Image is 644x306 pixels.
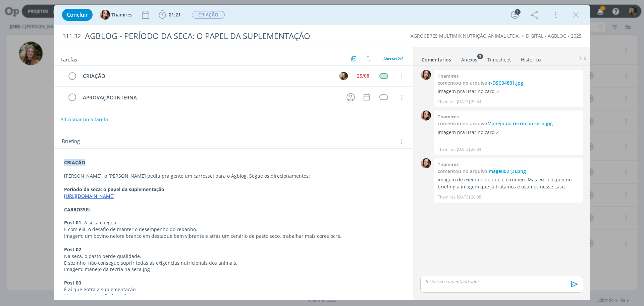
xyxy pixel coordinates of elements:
span: 01:21 [169,11,181,18]
img: T [100,10,110,20]
strong: Post 01 - [64,219,84,226]
button: L [338,71,348,81]
img: T [421,158,431,168]
p: A seca chegou. [64,219,403,226]
p: Mas ela sozinha não faz milagre. [64,293,403,300]
p: [PERSON_NAME], o [PERSON_NAME] pediu pra gente um carrossel para o Agblog. Segue os direcionamentos: [64,173,403,179]
b: Thamires [438,114,459,120]
button: TThamires [100,10,132,20]
div: comentou no arquivo [438,168,579,176]
p: Thamires [438,194,455,200]
span: CRIAÇÃO [192,11,225,19]
button: Adicionar uma tarefa [60,114,108,126]
span: lr-DSC04831.jpg [487,80,523,86]
button: Concluir [62,9,93,21]
p: imagem de exemplo do que é o rúmen. Mas eu coloquei no briefing a imagem que já tratamos e usamos... [438,176,579,190]
div: comentou no arquivo [438,79,579,88]
span: Tarefas [60,55,77,63]
strong: Período da seca: o papel da suplementação [64,186,164,192]
a: Comentários [421,53,451,63]
div: comentou no arquivo [438,120,579,128]
div: 25/08 [357,74,369,78]
span: Abertas 2/2 [383,56,403,61]
div: Anexos [461,56,477,63]
span: 311.32 [62,33,81,40]
p: E sozinho, não consegue suprir todas as exigências nutricionais dos animais. [64,260,403,266]
a: [URL][DOMAIN_NAME] [64,193,115,199]
b: Thamires [438,73,459,79]
p: Imagem: manejo da recria na seca.jpg [64,266,403,273]
button: 1 [509,9,520,20]
span: [DATE] 20:35 [457,194,481,200]
button: 01:21 [157,9,182,20]
p: Thamires [438,99,455,105]
div: AGBLOG - PERÍODO DA SECA: O PAPEL DA SUPLEMENTAÇÃO [82,28,363,44]
strong: Post 03 [64,279,81,286]
a: Timesheet [487,53,511,63]
span: Manejo da recria na seca.jpg [487,120,553,127]
a: AGROCERES MULTIMIX NUTRIÇÃO ANIMAL LTDA. [411,33,520,39]
span: Thamires [111,12,132,17]
div: APROVAÇÃO INTERNA [80,93,340,102]
a: Histórico [521,53,541,63]
b: Thamires [438,161,459,167]
span: Concluir [67,12,88,17]
p: E com ela, o desafio de manter o desempenho do rebanho. [64,226,403,233]
span: image002 (3).png [487,168,526,174]
button: CRIAÇÃO [192,11,225,19]
p: Thamires [438,146,455,152]
div: dialog [54,5,590,300]
span: Briefing [62,137,80,146]
img: T [421,70,431,80]
img: L [339,72,348,80]
img: T [421,111,431,121]
p: Na seca, o pasto perde qualidade. [64,253,403,260]
sup: 3 [477,53,483,59]
u: CARROSSEL [64,206,91,213]
div: CRIAÇÃO [80,72,333,80]
p: Imagem: um bovino nelore branco em destaque bem vibrante e atrás um cenário de pasto seco, trabal... [64,233,403,239]
img: arrow-down-up.svg [367,56,371,62]
strong: CRIAÇÃO [64,159,85,166]
div: 1 [515,9,521,15]
span: [DATE] 20:34 [457,99,481,105]
p: imagem pra usar no card 2 [438,129,579,136]
p: É aí que entra a suplementação. [64,286,403,293]
strong: Post 02 [64,246,81,253]
span: [DATE] 20:34 [457,146,481,152]
p: imagem pra usar no card 3 [438,88,579,95]
a: DIGITAL - AGBLOG - 2025 [526,33,582,39]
